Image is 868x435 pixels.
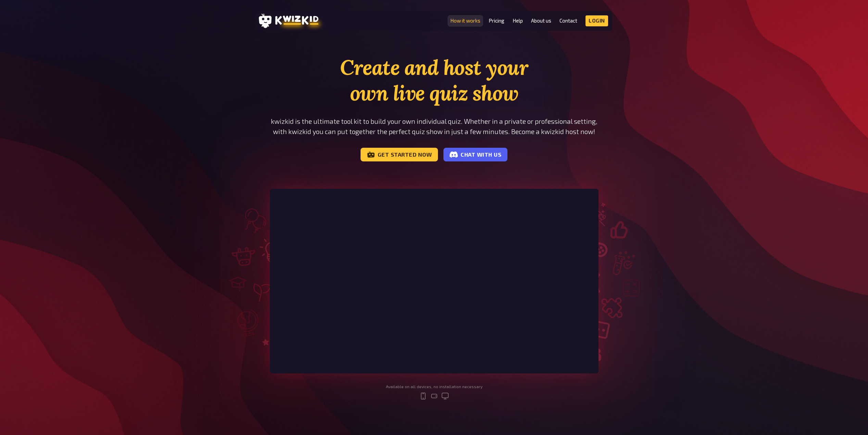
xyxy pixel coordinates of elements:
svg: mobile [419,392,427,400]
a: Chat with us [443,148,507,161]
a: Help [513,18,523,24]
a: About us [531,18,551,24]
p: kwizkid is the ultimate tool kit to build your own individual quiz. Whether in a private or profe... [270,116,599,137]
h1: Create and host your own live quiz show [270,55,599,106]
a: Get started now [361,148,438,161]
div: Available on all devices, no installation necessary [386,384,482,389]
iframe: kwizkid [270,189,599,373]
svg: tablet [430,392,438,400]
a: Login [586,15,608,26]
svg: desktop [441,392,449,400]
a: How it works [450,18,480,24]
a: Contact [559,18,577,24]
a: Pricing [489,18,504,24]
